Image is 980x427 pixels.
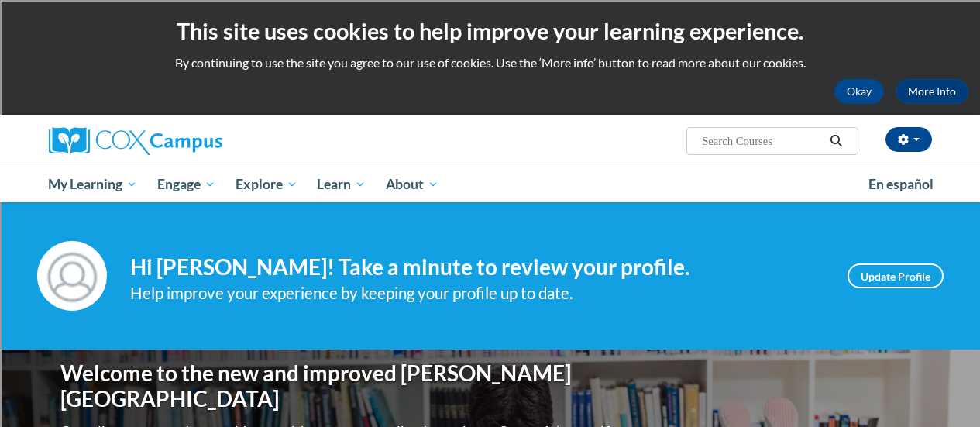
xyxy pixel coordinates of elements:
a: About [376,167,449,202]
a: Engage [147,167,225,202]
span: Explore [236,175,297,194]
span: En español [868,176,934,192]
span: About [386,175,438,194]
button: Search [824,132,848,150]
span: Learn [317,175,366,194]
a: My Learning [39,167,148,202]
span: Engage [157,175,215,194]
a: Explore [225,167,308,202]
button: Account Settings [885,127,932,152]
input: Search Courses [700,132,824,150]
a: En español [858,168,944,201]
a: Cox Campus [49,127,328,155]
img: Cox Campus [49,127,222,155]
span: My Learning [48,175,137,194]
div: Main menu [37,167,944,202]
a: Learn [307,167,376,202]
